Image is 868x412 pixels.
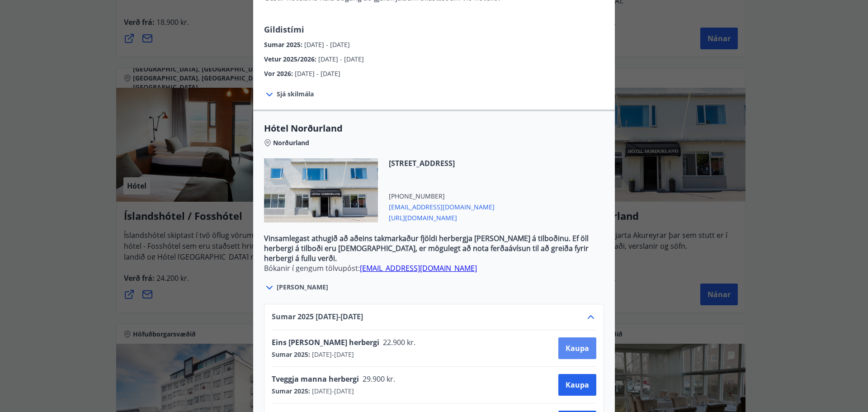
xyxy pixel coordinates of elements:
span: [EMAIL_ADDRESS][DOMAIN_NAME] [389,201,495,212]
span: Gildistími [264,24,304,35]
span: Vetur 2025/2026 : [264,55,318,63]
span: [STREET_ADDRESS] [389,158,495,168]
span: Sumar 2025 : [264,40,304,49]
span: Norðurland [273,138,309,147]
span: Hótel Norðurland [264,122,604,135]
span: Vor 2026 : [264,69,295,78]
span: Sjá skilmála [277,90,314,99]
span: [PHONE_NUMBER] [389,192,495,201]
span: [DATE] - [DATE] [295,69,340,78]
span: [DATE] - [DATE] [304,40,350,49]
span: [DATE] - [DATE] [318,55,364,63]
span: [URL][DOMAIN_NAME] [389,212,495,223]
